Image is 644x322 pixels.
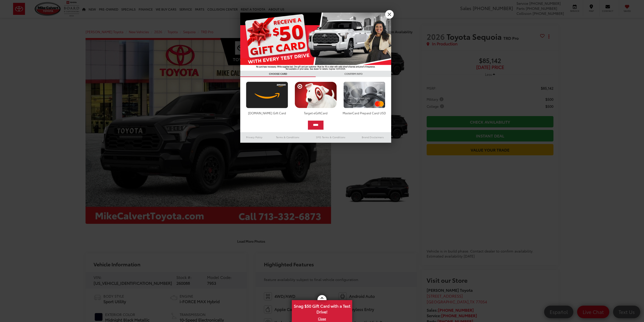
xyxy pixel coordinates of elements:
a: Terms & Conditions [268,134,307,140]
img: amazoncard.png [245,82,289,108]
h3: CONFIRM INFO [316,71,391,77]
a: Privacy Policy [240,134,268,140]
h3: CHOOSE CARD [240,71,316,77]
span: Snag $50 Gift Card with a Test Drive! [292,301,352,316]
div: [DOMAIN_NAME] Gift Card [245,111,289,115]
a: Brand Disclaimers [354,134,391,140]
img: targetcard.png [293,82,338,108]
a: SMS Terms & Conditions [307,134,354,140]
div: MasterCard Prepaid Card USD [342,111,387,115]
img: 55838_top_625864.jpg [240,13,391,71]
img: mastercard.png [342,82,387,108]
div: Target eGiftCard [293,111,338,115]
